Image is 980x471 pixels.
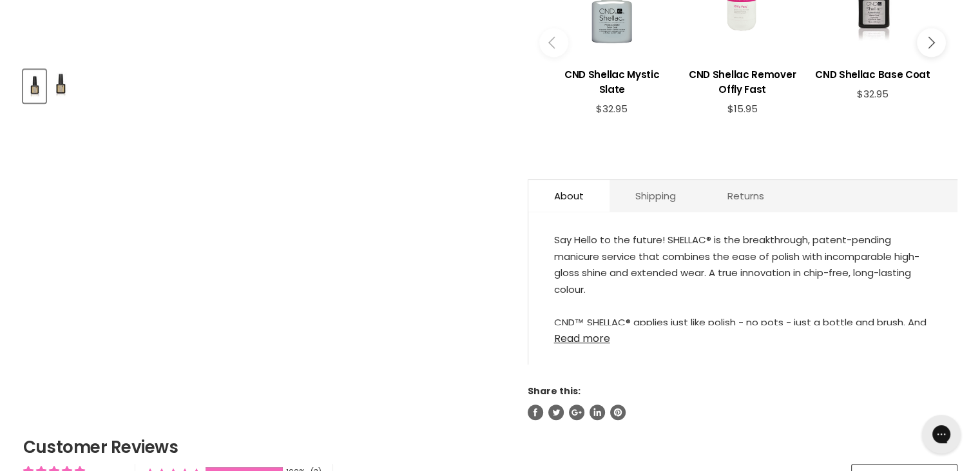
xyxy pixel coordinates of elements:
h3: CND Shellac Mystic Slate [553,67,671,97]
div: Product thumbnails [21,66,506,103]
button: CND Shellac Top Coat [23,70,46,103]
span: $15.95 [727,102,757,115]
a: View product:CND Shellac Remover Offly Fast [684,57,801,103]
h2: Customer Reviews [23,436,957,459]
span: Share this: [528,385,581,397]
a: View product:CND Shellac Base Coat [814,57,931,88]
aside: Share this: [528,385,957,420]
h3: CND Shellac Base Coat [814,67,931,82]
span: $32.95 [857,87,889,101]
a: Returns [702,180,790,212]
img: CND Shellac Top Coat [24,71,44,101]
a: Read more [554,325,932,345]
iframe: Gorgias live chat messenger [916,410,967,458]
span: $32.95 [596,102,628,115]
h3: CND Shellac Remover Offly Fast [684,67,801,97]
a: About [528,180,610,212]
a: Shipping [610,180,702,212]
a: View product:CND Shellac Mystic Slate [553,57,671,103]
button: CND Shellac Top Coat [50,70,72,103]
img: CND Shellac Top Coat [51,71,71,101]
div: Say Hello to the future! SHELLAC® is the breakthrough, patent-pending manicure service that combi... [554,232,932,325]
